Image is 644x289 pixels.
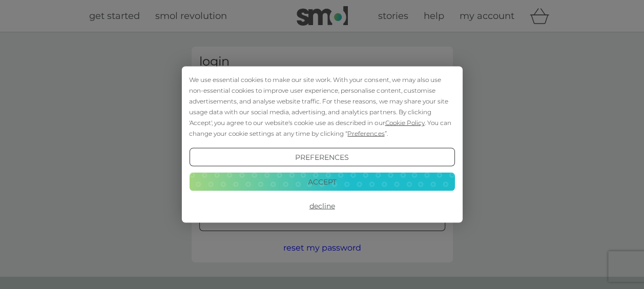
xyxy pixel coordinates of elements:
[189,172,454,191] button: Accept
[347,130,384,137] span: Preferences
[189,148,454,167] button: Preferences
[189,197,454,215] button: Decline
[181,67,462,223] div: Cookie Consent Prompt
[385,119,424,127] span: Cookie Policy
[189,74,454,139] div: We use essential cookies to make our site work. With your consent, we may also use non-essential ...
